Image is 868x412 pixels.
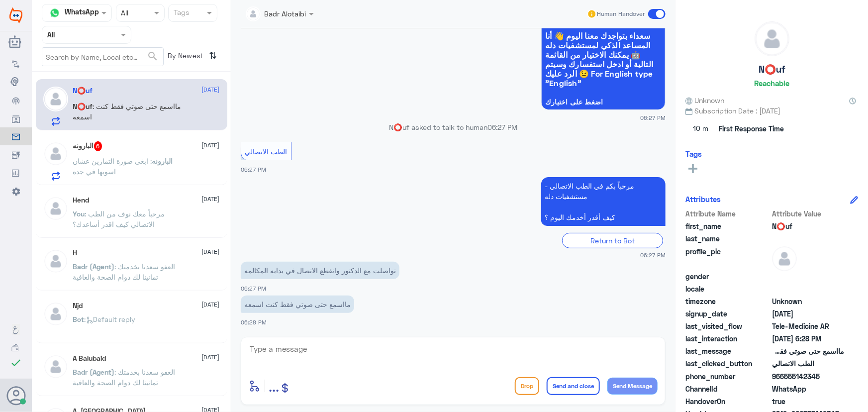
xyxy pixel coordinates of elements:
[772,321,844,331] span: Tele-Medicine AR
[43,87,68,111] img: defaultAdmin.png
[685,105,858,116] span: Subscription Date : [DATE]
[73,102,93,110] span: N⭕️uf
[685,221,770,231] span: first_name
[547,377,600,395] button: Send and close
[73,354,106,363] h5: A Balubaid
[202,195,220,204] span: [DATE]
[73,209,165,228] span: : مرحباً معك نوف من الطب الاتصالي كيف اقدر أساعدك؟
[73,102,182,121] span: : مااسمع حتى صوتي فقط كنت اسمعه
[772,371,844,382] span: 966555142345
[685,346,770,356] span: last_message
[43,302,68,326] img: defaultAdmin.png
[73,196,90,205] h5: Hend
[772,396,844,407] span: true
[545,31,662,88] span: سعداء بتواجدك معنا اليوم 👋 أنا المساعد الذكي لمستشفيات دله 🤖 يمكنك الاختيار من القائمة التالية أو...
[772,271,844,282] span: null
[640,251,666,259] span: 06:27 PM
[209,47,217,64] i: ⇅
[562,233,663,248] div: Return to Bot
[719,123,784,134] span: First Response Time
[47,5,62,20] img: whatsapp.png
[772,221,844,231] span: N⭕️uf
[43,196,68,221] img: defaultAdmin.png
[73,87,93,95] h5: N⭕️uf
[202,300,220,309] span: [DATE]
[772,346,844,356] span: مااسمع حتى صوتي فقط كنت اسمعه
[43,354,68,379] img: defaultAdmin.png
[685,396,770,407] span: HandoverOn
[245,147,288,156] span: الطب الاتصالي
[73,262,115,271] span: Badr (Agent)
[515,377,539,395] button: Drop
[685,384,770,394] span: ChannelId
[754,79,789,88] h6: Reachable
[85,315,136,323] span: : Default reply
[685,95,724,105] span: Unknown
[73,368,115,376] span: Badr (Agent)
[147,48,159,65] button: search
[42,48,163,66] input: Search by Name, Local etc…
[755,22,789,56] img: defaultAdmin.png
[269,375,279,397] button: ...
[73,157,152,176] span: : ابغى صورة التمارين عشان اسويها في جده
[94,141,102,151] span: 6
[685,246,770,269] span: profile_pic
[73,368,176,387] span: : العفو سعدنا بخدمتك تمانينا لك دوام الصحة والعافية
[73,209,85,218] span: You
[685,358,770,369] span: last_clicked_button
[772,309,844,319] span: 2025-09-21T15:27:27.203Z
[772,333,844,344] span: 2025-09-21T15:28:05.206Z
[685,296,770,307] span: timezone
[640,113,666,122] span: 06:27 PM
[73,315,85,323] span: Bot
[597,9,645,18] span: Human Handover
[685,149,702,158] h6: Tags
[685,120,715,138] span: 10 m
[685,208,770,219] span: Attribute Name
[172,7,190,20] div: Tags
[202,85,220,94] span: [DATE]
[147,50,159,62] span: search
[685,233,770,244] span: last_name
[73,302,83,310] h5: Njd
[772,384,844,394] span: 2
[10,357,22,369] i: check
[772,296,844,307] span: Unknown
[685,284,770,294] span: locale
[685,271,770,282] span: gender
[772,358,844,369] span: الطب الاتصالي
[685,333,770,344] span: last_interaction
[241,285,266,292] span: 06:27 PM
[152,157,173,165] span: البارونه
[202,353,220,362] span: [DATE]
[685,321,770,331] span: last_visited_flow
[487,123,517,131] span: 06:27 PM
[6,386,25,405] button: Avatar
[202,141,220,150] span: [DATE]
[772,208,844,219] span: Attribute Value
[43,249,68,274] img: defaultAdmin.png
[73,141,102,151] h5: البارونه
[545,98,662,106] span: اضغط على اختيارك
[241,296,354,313] p: 21/9/2025, 6:28 PM
[685,371,770,382] span: phone_number
[269,377,279,395] span: ...
[772,246,797,271] img: defaultAdmin.png
[73,262,176,281] span: : العفو سعدنا بخدمتك تمانينا لك دوام الصحة والعافية
[759,64,785,75] h5: N⭕️uf
[685,309,770,319] span: signup_date
[685,195,721,204] h6: Attributes
[241,319,267,325] span: 06:28 PM
[607,378,658,395] button: Send Message
[241,262,399,279] p: 21/9/2025, 6:27 PM
[241,122,666,132] p: N⭕️uf asked to talk to human
[73,249,78,257] h5: H
[241,166,266,173] span: 06:27 PM
[772,284,844,294] span: null
[541,177,666,226] p: 21/9/2025, 6:27 PM
[164,47,205,67] span: By Newest
[43,141,68,166] img: defaultAdmin.png
[202,247,220,256] span: [DATE]
[9,7,22,23] img: Widebot Logo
